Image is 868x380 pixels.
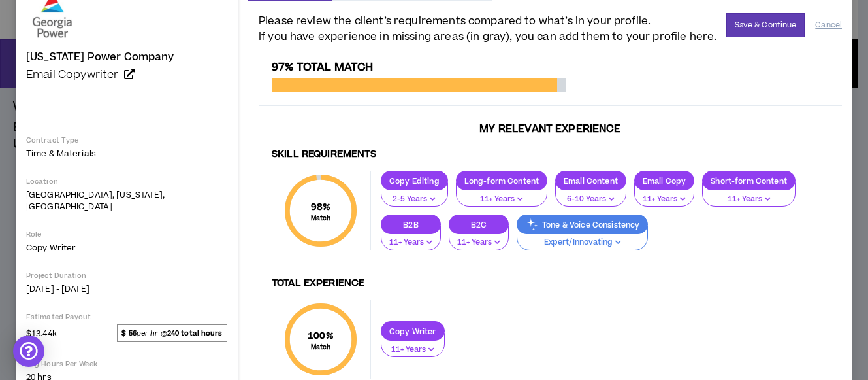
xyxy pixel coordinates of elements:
[381,182,448,207] button: 2-5 Years
[13,336,44,367] div: Open Intercom Messenger
[464,194,539,205] p: 11+ Years
[26,177,227,186] p: Location
[702,182,796,207] button: 11+ Years
[26,283,227,295] p: [DATE] - [DATE]
[457,176,547,186] p: Long-form Content
[272,148,829,161] h4: Skill Requirements
[26,230,227,239] p: Role
[381,226,441,250] button: 11+ Years
[517,226,648,250] button: Expert/Innovating
[272,277,829,290] h4: Total Experience
[643,194,686,205] p: 11+ Years
[449,226,509,250] button: 11+ Years
[308,329,334,343] span: 100 %
[167,328,223,338] strong: 240 total hours
[711,194,787,205] p: 11+ Years
[381,220,440,230] p: B2B
[815,14,842,37] button: Cancel
[381,333,445,358] button: 11+ Years
[564,194,618,205] p: 6-10 Years
[308,343,334,352] small: Match
[117,324,227,341] span: per hr @
[26,271,227,281] p: Project Duration
[449,220,508,230] p: B2C
[525,237,639,249] p: Expert/Innovating
[259,122,842,135] h3: My Relevant Experience
[26,359,227,369] p: Avg Hours Per Week
[121,328,136,338] strong: $ 56
[26,135,227,145] p: Contract Type
[726,13,805,37] button: Save & Continue
[381,176,447,186] p: Copy Editing
[26,68,227,81] a: Email Copywriter
[517,220,647,230] p: Tone & Voice Consistency
[26,51,174,63] h4: [US_STATE] Power Company
[272,60,373,75] span: 97% Total Match
[311,214,331,223] small: Match
[259,13,716,44] span: Please review the client’s requirements compared to what’s in your profile. If you have experienc...
[26,189,227,213] p: [GEOGRAPHIC_DATA], [US_STATE], [GEOGRAPHIC_DATA]
[26,325,57,341] span: $13.44k
[26,312,227,322] p: Estimated Payout
[389,344,436,356] p: 11+ Years
[555,182,626,207] button: 6-10 Years
[26,148,227,160] p: Time & Materials
[26,67,119,82] span: Email Copywriter
[703,176,795,186] p: Short-form Content
[381,326,444,336] p: Copy Writer
[556,176,626,186] p: Email Content
[389,237,432,249] p: 11+ Years
[634,182,694,207] button: 11+ Years
[26,242,76,254] span: Copy Writer
[635,176,694,186] p: Email Copy
[389,194,440,205] p: 2-5 Years
[311,200,331,214] span: 98 %
[457,237,500,249] p: 11+ Years
[456,182,547,207] button: 11+ Years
